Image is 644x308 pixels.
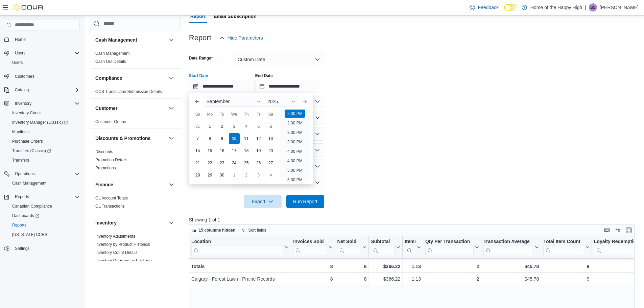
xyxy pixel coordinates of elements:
p: [PERSON_NAME] [600,3,639,11]
span: Customer Queue [95,119,126,124]
a: Customer Queue [95,119,126,124]
button: Inventory [1,99,82,108]
span: Feedback [478,4,498,11]
div: day-22 [205,158,215,168]
div: 8 [337,275,366,283]
a: Home [12,35,28,44]
div: Net Sold [337,238,361,245]
button: Invoices Sold [293,238,333,256]
span: Home [12,35,80,44]
span: Manifests [12,129,29,135]
span: Washington CCRS [9,231,80,239]
span: Transfers (Classic) [9,147,80,155]
a: Cash Management [9,179,49,187]
div: Button. Open the month selector. September is currently selected. [204,96,263,107]
button: Cash Management [95,37,166,43]
span: Home [15,37,26,42]
span: September [207,99,230,104]
span: Export [248,195,278,208]
a: Promotions [95,166,116,170]
button: Catalog [1,85,82,95]
a: Customers [12,72,37,80]
div: day-15 [205,145,215,156]
div: Invoices Sold [293,238,327,256]
div: 2 [425,262,479,270]
label: Start Date [189,73,208,78]
div: Cash Management [90,49,181,68]
p: Showing 1 of 1 [189,216,639,223]
a: Reports [9,221,29,229]
button: Inventory Count [7,108,82,118]
span: Settings [15,246,29,251]
div: day-3 [253,170,264,181]
span: Dashboards [9,212,80,220]
span: Reports [12,193,80,201]
div: day-4 [265,170,276,181]
span: Reports [15,194,29,199]
div: Transaction Average [483,238,533,256]
span: Email Subscription [214,9,257,23]
button: Catalog [12,86,31,94]
button: 15 columns hidden [189,226,238,234]
span: Manifests [9,128,80,136]
a: Inventory On Hand by Package [95,258,152,263]
div: Qty Per Transaction [425,238,474,256]
button: Items Per Transaction [405,238,421,256]
input: Press the down key to open a popover containing a calendar. [255,80,320,93]
span: Catalog [12,86,80,94]
button: Export [244,195,282,208]
span: Inventory [12,99,80,108]
div: day-11 [241,133,252,144]
span: Promotions [95,165,116,171]
span: Discounts [95,149,113,155]
div: Net Sold [337,238,361,256]
div: 8 [337,262,366,270]
div: day-6 [265,121,276,132]
span: Inventory Manager (Classic) [12,120,68,125]
ul: Time [280,110,310,181]
span: Hide Parameters [228,34,263,41]
button: Customers [1,71,82,81]
button: Sort fields [239,226,269,234]
span: 15 columns hidden [199,228,236,233]
button: Keyboard shortcuts [603,226,611,234]
span: Promotion Details [95,157,127,163]
span: Settings [12,244,80,253]
button: Canadian Compliance [7,202,82,211]
a: Dashboards [9,212,42,220]
div: day-25 [241,158,252,168]
h3: Finance [95,181,113,188]
span: Reports [12,222,26,228]
li: 3:30 PM [285,138,305,146]
span: Reports [9,221,80,229]
a: Inventory by Product Historical [95,242,150,247]
button: Finance [95,181,166,188]
span: Customers [12,72,80,80]
div: day-4 [241,121,252,132]
div: 1.13 [405,275,421,283]
a: Transfers (Classic) [9,147,54,155]
div: day-26 [253,158,264,168]
div: day-3 [229,121,240,132]
div: day-1 [205,121,215,132]
button: Reports [7,220,82,230]
li: 3:00 PM [285,128,305,137]
button: Operations [1,169,82,179]
span: Cash Management [12,181,46,186]
li: 5:30 PM [285,176,305,184]
span: Cash Out Details [95,59,126,64]
span: GL Account Totals [95,195,128,201]
div: September, 2025 [192,120,277,181]
span: Transfers (Classic) [12,148,51,153]
button: Users [12,49,28,57]
button: Customer [167,104,175,112]
div: Mo [205,109,215,120]
div: day-19 [253,145,264,156]
a: Dashboards [7,211,82,220]
div: 8 [293,262,333,270]
span: Canadian Compliance [12,204,52,209]
div: Fr [253,109,264,120]
div: day-31 [192,121,203,132]
h3: Inventory [95,219,117,226]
